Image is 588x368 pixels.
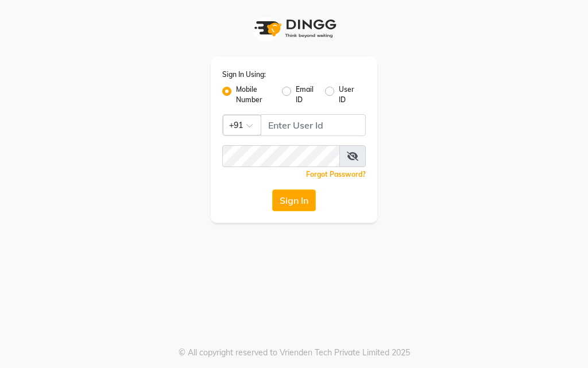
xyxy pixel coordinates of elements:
[339,84,357,105] label: User ID
[272,189,316,211] button: Sign In
[248,11,340,45] img: logo1.svg
[222,69,266,80] label: Sign In Using:
[222,145,340,167] input: Username
[236,84,273,105] label: Mobile Number
[261,114,366,136] input: Username
[296,84,315,105] label: Email ID
[306,170,366,179] a: Forgot Password?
